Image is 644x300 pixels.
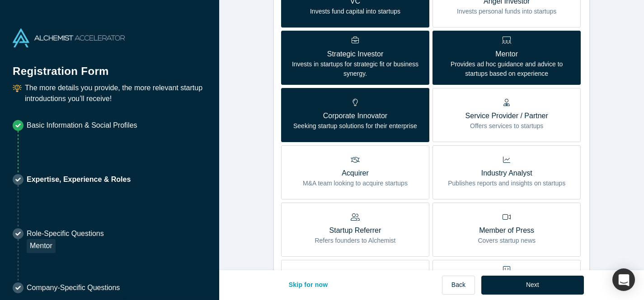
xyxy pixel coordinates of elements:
p: Strategic Investor [288,49,423,60]
button: Next [481,276,584,295]
h1: Registration Form [13,54,207,79]
p: Corporate Innovator [293,111,417,121]
p: Expertise, Experience & Roles [27,174,131,185]
p: Invests fund capital into startups [310,7,400,16]
p: Service Provider / Partner [465,111,548,121]
p: Refers founders to Alchemist [315,236,395,245]
p: M&A team looking to acquire startups [303,179,408,188]
div: Mentor [27,239,56,253]
p: Industry Analyst [448,168,565,179]
p: Offers services to startups [465,121,548,131]
p: Invests in startups for strategic fit or business synergy. [288,60,423,78]
p: Role-Specific Questions [27,228,104,239]
p: Mentor [439,49,574,60]
p: Startup Referrer [315,225,395,236]
button: Back [442,276,475,295]
p: Publishes reports and insights on startups [448,179,565,188]
p: Seeking startup solutions for their enterprise [293,121,417,131]
button: Skip for now [279,276,338,295]
p: The more details you provide, the more relevant startup introductions you’ll receive! [25,83,207,104]
p: Provides ad hoc guidance and advice to startups based on experience [439,60,574,78]
p: Acquirer [303,168,408,179]
p: Basic Information & Social Profiles [27,120,137,131]
p: Covers startup news [478,236,536,245]
p: Member of Press [478,225,536,236]
img: Alchemist Accelerator Logo [13,28,125,47]
p: Company-Specific Questions [27,282,120,293]
p: Invests personal funds into startups [457,7,556,16]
